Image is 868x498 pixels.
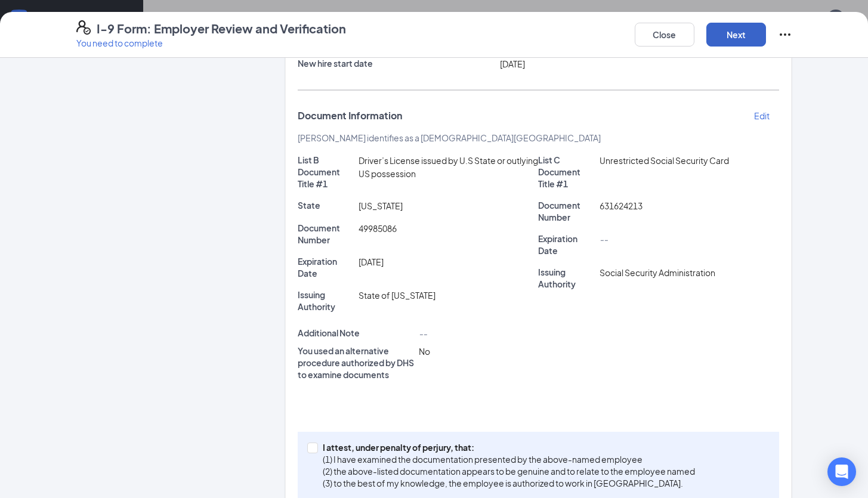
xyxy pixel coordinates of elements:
p: Edit [754,110,770,122]
span: No [419,346,430,357]
span: State of [US_STATE] [359,290,435,301]
svg: FormI9EVerifyIcon [76,20,91,35]
span: Document Information [298,110,402,122]
span: Unrestricted Social Security Card [600,155,729,166]
p: List C Document Title #1 [538,154,595,190]
p: State [298,199,354,211]
p: Issuing Authority [298,289,354,313]
span: 631624213 [600,200,642,211]
span: -- [419,328,427,339]
p: Expiration Date [298,255,354,279]
p: New hire start date [298,57,496,69]
p: List B Document Title #1 [298,154,354,190]
span: Social Security Administration [600,267,715,278]
p: Document Number [538,199,595,223]
span: 49985086 [359,223,397,234]
button: Close [635,23,694,47]
p: (3) to the best of my knowledge, the employee is authorized to work in [GEOGRAPHIC_DATA]. [323,477,695,489]
span: [PERSON_NAME] identifies as a [DEMOGRAPHIC_DATA][GEOGRAPHIC_DATA] [298,132,601,143]
div: Open Intercom Messenger [827,457,856,486]
span: -- [600,234,608,245]
svg: Ellipses [778,27,792,42]
p: Additional Note [298,327,415,339]
h4: I-9 Form: Employer Review and Verification [97,20,346,37]
p: Document Number [298,222,354,246]
span: [US_STATE] [359,200,403,211]
span: [DATE] [500,58,525,69]
p: You used an alternative procedure authorized by DHS to examine documents [298,345,415,381]
p: Expiration Date [538,233,595,256]
p: (1) I have examined the documentation presented by the above-named employee [323,453,695,465]
p: You need to complete [76,37,346,49]
p: Issuing Authority [538,266,595,290]
p: (2) the above-listed documentation appears to be genuine and to relate to the employee named [323,465,695,477]
span: [DATE] [359,256,384,267]
span: Driver’s License issued by U.S State or outlying US possession [359,155,538,179]
button: Next [706,23,766,47]
p: I attest, under penalty of perjury, that: [323,441,695,453]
